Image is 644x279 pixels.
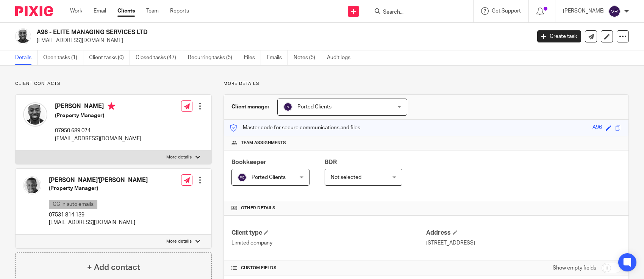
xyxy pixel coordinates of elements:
a: Notes (5) [294,50,321,65]
a: Emails [267,50,288,65]
p: 07950 689 074 [55,127,141,135]
h4: Address [426,229,621,237]
p: Limited company [231,239,426,247]
p: Master code for secure communications and files [230,124,360,132]
img: svg%3E [283,102,292,111]
img: Peter%20Adebayo.jpg [15,28,31,44]
p: [STREET_ADDRESS] [426,239,621,247]
span: BDR [325,159,337,165]
a: Team [146,7,159,15]
div: A96 [592,124,602,132]
a: Client tasks (0) [89,50,130,65]
span: Get Support [492,8,521,14]
span: Bookkeeper [231,159,266,165]
a: Work [70,7,82,15]
h5: (Property Manager) [49,185,148,192]
span: Ported Clients [297,104,331,110]
h4: + Add contact [87,262,140,273]
p: More details [224,81,629,87]
p: 07531 814 139 [49,211,148,219]
a: Recurring tasks (5) [188,50,238,65]
h4: CUSTOM FIELDS [231,265,426,271]
p: More details [166,238,192,245]
p: [EMAIL_ADDRESS][DOMAIN_NAME] [55,135,141,143]
span: Other details [241,205,275,211]
a: Create task [537,30,581,42]
img: svg%3E [608,5,621,17]
h3: Client manager [231,103,270,111]
h5: (Property Manager) [55,112,141,119]
i: Primary [108,102,115,110]
a: Audit logs [327,50,356,65]
a: Closed tasks (47) [136,50,182,65]
p: More details [166,154,192,160]
span: Ported Clients [252,175,286,180]
img: Peter%20Adebayo.jpg [23,102,47,127]
p: [PERSON_NAME] [563,7,605,15]
p: [EMAIL_ADDRESS][DOMAIN_NAME] [37,37,526,44]
h4: Client type [231,229,426,237]
p: Client contacts [15,81,212,87]
a: Files [244,50,261,65]
input: Search [382,9,450,16]
h4: [PERSON_NAME]'[PERSON_NAME] [49,176,148,184]
a: Clients [117,7,135,15]
a: Open tasks (1) [43,50,83,65]
a: Details [15,50,38,65]
span: Not selected [331,175,361,180]
a: Reports [170,7,189,15]
label: Show empty fields [553,264,596,272]
p: CC in auto emails [49,200,97,209]
img: svg%3E [238,173,247,182]
a: Email [94,7,106,15]
p: [EMAIL_ADDRESS][DOMAIN_NAME] [49,219,148,226]
span: Team assignments [241,140,286,146]
img: Mohammed%20Saadu%20(Manny).jpg [23,176,41,194]
h4: [PERSON_NAME] [55,102,141,112]
img: Pixie [15,6,53,16]
h2: A96 - ELITE MANAGING SERVICES LTD [37,28,428,36]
